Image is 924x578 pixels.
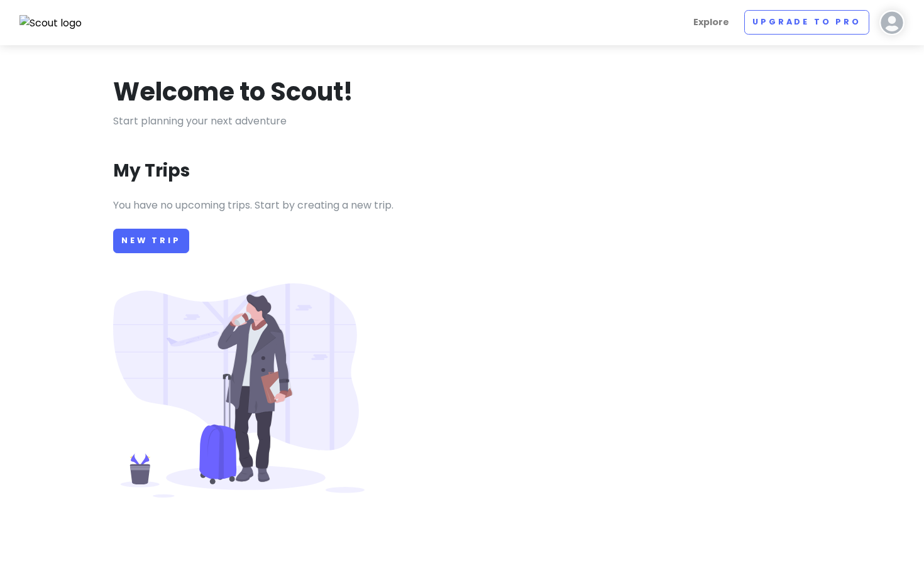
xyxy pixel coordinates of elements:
[113,113,811,129] p: Start planning your next adventure
[113,75,353,108] h1: Welcome to Scout!
[113,160,190,182] h3: My Trips
[744,10,869,35] a: Upgrade to Pro
[19,15,82,31] img: Scout logo
[113,197,811,214] p: You have no upcoming trips. Start by creating a new trip.
[113,229,189,253] a: New Trip
[688,10,734,35] a: Explore
[113,283,365,498] img: Person with luggage at airport
[879,10,905,35] img: User profile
